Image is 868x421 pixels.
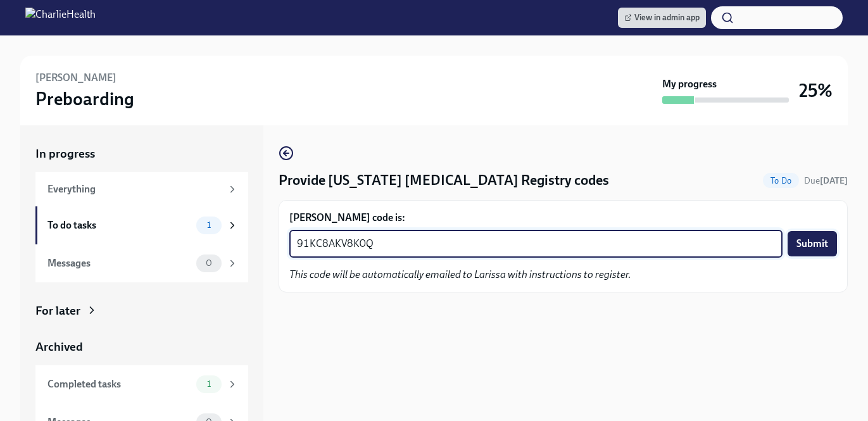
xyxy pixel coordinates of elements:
[199,220,218,230] span: 1
[804,175,848,187] span: August 25th, 2025 08:00
[289,268,631,280] em: This code will be automatically emailed to Larissa with instructions to register.
[199,379,218,389] span: 1
[47,377,191,391] div: Completed tasks
[35,206,248,244] a: To do tasks1
[47,256,191,270] div: Messages
[35,146,248,162] a: In progress
[25,8,96,28] img: CharlieHealth
[618,8,706,28] a: View in admin app
[47,182,222,196] div: Everything
[35,172,248,206] a: Everything
[35,303,248,319] a: For later
[289,211,837,225] label: [PERSON_NAME] code is:
[35,339,248,355] a: Archived
[796,237,828,250] span: Submit
[35,71,116,85] h6: [PERSON_NAME]
[47,218,191,232] div: To do tasks
[804,175,848,186] span: Due
[799,79,833,102] h3: 25%
[35,87,134,110] h3: Preboarding
[763,176,799,185] span: To Do
[279,171,609,190] h4: Provide [US_STATE] [MEDICAL_DATA] Registry codes
[35,303,80,319] div: For later
[820,175,848,186] strong: [DATE]
[198,258,220,268] span: 0
[35,365,248,403] a: Completed tasks1
[297,236,775,251] textarea: 91KC8AKV8K0Q
[35,244,248,282] a: Messages0
[788,231,837,256] button: Submit
[624,11,700,24] span: View in admin app
[662,77,717,91] strong: My progress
